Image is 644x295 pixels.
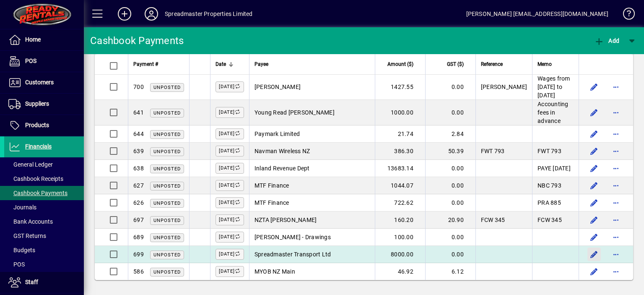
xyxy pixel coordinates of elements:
[8,175,63,182] span: Cashbook Receipts
[133,60,158,69] span: Payment #
[538,182,561,189] span: NBC 793
[111,6,138,21] button: Add
[25,100,49,107] span: Suppliers
[481,84,527,90] span: [PERSON_NAME]
[587,162,601,175] button: Edit
[587,80,601,94] button: Edit
[4,94,84,115] a: Suppliers
[375,263,425,280] td: 46.92
[133,131,144,137] span: 644
[8,204,36,211] span: Journals
[587,265,601,278] button: Edit
[133,251,144,258] span: 699
[8,247,35,253] span: Budgets
[425,246,475,263] td: 0.00
[587,230,601,244] button: Edit
[133,84,144,90] span: 700
[4,200,84,214] a: Journals
[8,161,53,168] span: General Ledger
[4,186,84,200] a: Cashbook Payments
[216,60,244,69] div: Date
[375,100,425,125] td: 1000.00
[153,166,181,172] span: Unposted
[594,37,619,44] span: Add
[425,177,475,194] td: 0.00
[216,249,244,260] label: [DATE]
[133,199,144,206] span: 626
[254,268,295,275] span: MYOB NZ Main
[254,182,289,189] span: MTF Finance
[153,132,181,137] span: Unposted
[587,106,601,119] button: Edit
[375,125,425,143] td: 21.74
[133,148,144,154] span: 639
[216,146,244,157] label: [DATE]
[538,101,569,124] span: Accounting fees in advance
[216,214,244,225] label: [DATE]
[587,248,601,261] button: Edit
[216,232,244,243] label: [DATE]
[25,79,54,86] span: Customers
[609,162,623,175] button: More options
[216,163,244,174] label: [DATE]
[254,251,331,258] span: Spreadmaster Transport Ltd
[538,60,552,69] span: Memo
[375,229,425,246] td: 100.00
[90,34,184,47] div: Cashbook Payments
[609,248,623,261] button: More options
[387,60,413,69] span: Amount ($)
[8,261,25,268] span: POS
[153,85,181,90] span: Unposted
[592,33,621,48] button: Add
[4,72,84,93] a: Customers
[609,265,623,278] button: More options
[425,143,475,160] td: 50.39
[153,218,181,223] span: Unposted
[538,148,561,154] span: FWT 793
[609,196,623,209] button: More options
[4,229,84,243] a: GST Returns
[153,201,181,206] span: Unposted
[25,36,41,43] span: Home
[587,213,601,227] button: Edit
[153,149,181,154] span: Unposted
[165,7,252,21] div: Spreadmaster Properties Limited
[425,74,475,100] td: 0.00
[609,106,623,119] button: More options
[4,157,84,172] a: General Ledger
[425,194,475,211] td: 0.00
[609,213,623,227] button: More options
[4,51,84,72] a: POS
[4,243,84,257] a: Budgets
[425,229,475,246] td: 0.00
[254,199,289,206] span: MTF Finance
[466,7,608,21] div: [PERSON_NAME] [EMAIL_ADDRESS][DOMAIN_NAME]
[216,107,244,118] label: [DATE]
[153,235,181,240] span: Unposted
[425,100,475,125] td: 0.00
[538,60,574,69] div: Memo
[25,279,38,285] span: Staff
[538,165,571,172] span: PAYE [DATE]
[425,125,475,143] td: 2.84
[4,29,84,50] a: Home
[8,218,53,225] span: Bank Accounts
[138,6,165,21] button: Profile
[254,84,301,90] span: [PERSON_NAME]
[153,269,181,275] span: Unposted
[4,115,84,136] a: Products
[609,230,623,244] button: More options
[216,180,244,191] label: [DATE]
[425,263,475,280] td: 6.12
[587,144,601,158] button: Edit
[216,60,226,69] span: Date
[254,234,331,240] span: [PERSON_NAME] - Drawings
[216,266,244,277] label: [DATE]
[587,127,601,141] button: Edit
[4,257,84,272] a: POS
[538,75,570,99] span: Wages from [DATE] to [DATE]
[609,80,623,94] button: More options
[254,165,310,172] span: Inland Revenue Dept
[153,183,181,189] span: Unposted
[481,60,527,69] div: Reference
